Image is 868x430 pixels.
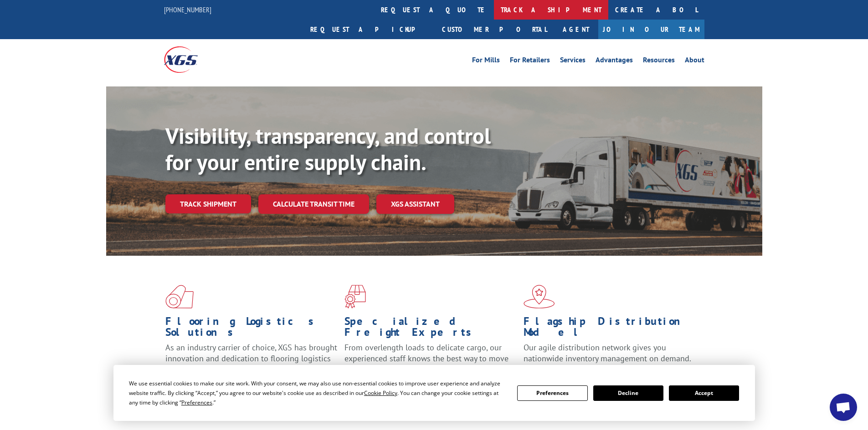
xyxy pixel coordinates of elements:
[165,121,491,176] b: Visibility, transparency, and control for your entire supply chain.
[344,285,366,309] img: xgs-icon-focused-on-flooring-red
[165,194,251,213] a: Track shipment
[643,56,675,66] a: Resources
[376,194,454,214] a: XGS ASSISTANT
[598,20,704,39] a: Join Our Team
[165,342,337,374] span: As an industry carrier of choice, XGS has brought innovation and dedication to flooring logistics...
[165,316,338,342] h1: Flooring Logistics Solutions
[517,385,587,401] button: Preferences
[685,56,704,66] a: About
[303,20,435,39] a: Request a pickup
[344,342,517,383] p: From overlength loads to delicate cargo, our experienced staff knows the best way to move your fr...
[344,316,517,342] h1: Specialized Freight Experts
[596,56,633,66] a: Advantages
[181,399,212,406] span: Preferences
[593,385,663,401] button: Decline
[524,316,696,342] h1: Flagship Distribution Model
[554,20,598,39] a: Agent
[364,389,397,397] span: Cookie Policy
[113,365,755,421] div: Cookie Consent Prompt
[165,285,194,309] img: xgs-icon-total-supply-chain-intelligence-red
[560,56,586,66] a: Services
[258,194,369,214] a: Calculate transit time
[669,385,739,401] button: Accept
[524,285,555,309] img: xgs-icon-flagship-distribution-model-red
[472,56,500,66] a: For Mills
[164,5,211,14] a: [PHONE_NUMBER]
[435,20,554,39] a: Customer Portal
[830,394,857,421] div: Open chat
[129,379,506,407] div: We use essential cookies to make our site work. With your consent, we may also use non-essential ...
[524,342,691,364] span: Our agile distribution network gives you nationwide inventory management on demand.
[510,56,550,66] a: For Retailers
